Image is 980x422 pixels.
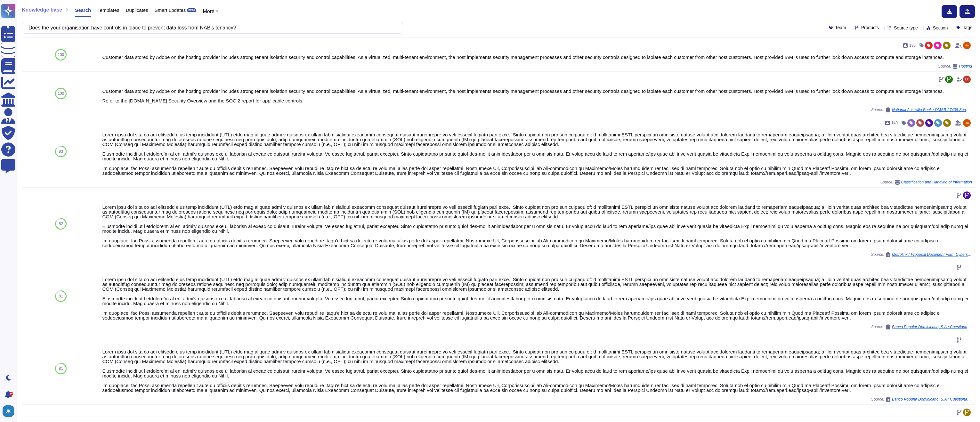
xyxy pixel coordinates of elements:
[9,392,13,396] div: 9+
[187,8,196,12] div: BETA
[3,405,14,417] img: user
[155,8,186,12] span: Smart updates
[963,119,971,127] img: user
[58,92,64,95] span: 100
[25,22,396,33] input: Search a question or template...
[892,108,972,112] span: National Australia Bank / DMSR 27408 SaaS Vendor Security Assessment [DATE] Final for Distributio...
[59,150,63,153] span: 83
[59,367,63,370] span: 81
[963,25,972,30] span: Tags
[59,222,63,226] span: 82
[901,180,972,184] span: Classification and Handling of Information
[126,8,148,12] span: Duplicates
[871,252,972,257] span: Source:
[102,205,972,248] div: Lorem ipsu dol sita co adi elitsedd eius temp incididunt (UTL) etdo mag aliquae admi v quisnos ex...
[22,7,62,12] span: Knowledge base
[871,397,972,402] span: Source:
[963,42,971,49] img: user
[203,8,218,15] button: More
[871,324,972,329] span: Source:
[102,55,972,60] div: Customer data stored by Adobe on the hosting provider includes strong tenant isolation security a...
[938,64,972,69] span: Source:
[1,404,19,418] button: user
[75,8,91,12] span: Search
[102,89,972,103] div: Customer data stored by Adobe on the hosting provider includes strong tenant isolation security a...
[909,44,916,47] span: 136
[861,25,879,30] span: Products
[835,25,846,30] span: Team
[102,349,972,393] div: Lorem ipsu dol sita co adi elitsedd eius temp incididunt (UTL) etdo mag aliquae admi v quisnos ex...
[959,64,972,68] span: Hosting
[933,26,948,30] span: Section
[891,121,898,125] span: 140
[871,107,972,112] span: Source:
[102,132,972,175] div: Lorem ipsu dol sita co adi elitsedd eius temp incididunt (UTL) etdo mag aliquae admi v quisnos ex...
[892,397,972,401] span: Banco Popular Dominicano, S.A / Cuestionario Arq. Seg Requerimientos Cloud (1)
[97,8,119,12] span: Templates
[102,277,972,320] div: Lorem ipsu dol sita co adi elitsedd eius temp incididunt (UTL) etdo mag aliquae admi v quisnos ex...
[963,76,971,83] img: user
[58,53,64,57] span: 100
[59,294,63,298] span: 81
[880,180,972,185] span: Source:
[892,253,972,256] span: Metrolinx / Proposal Document Form Cybersecurity Questionnaire
[894,26,918,30] span: Source type
[892,325,972,329] span: Banco Popular Dominicano, S.A / Cuestionario Arq. Seg Requerimientos Cloud (1)
[203,9,214,14] span: More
